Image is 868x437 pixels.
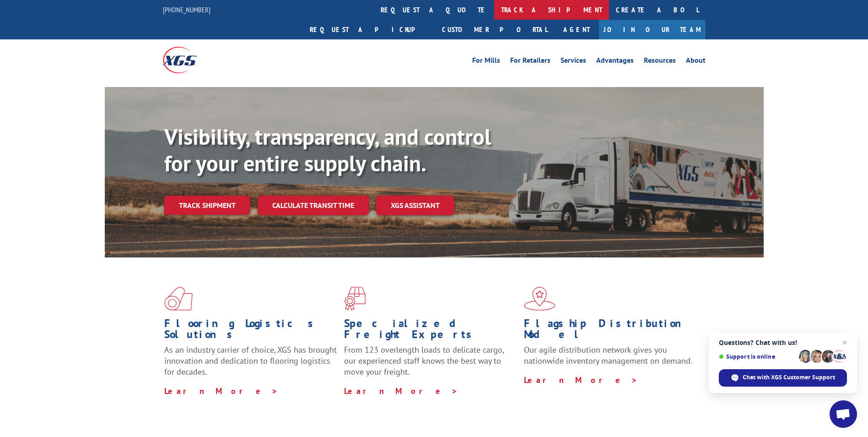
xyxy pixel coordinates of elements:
a: Track shipment [164,196,250,215]
img: xgs-icon-flagship-distribution-model-red [524,287,555,311]
span: Support is online [719,353,796,360]
span: Chat with XGS Customer Support [743,373,835,382]
div: Chat with XGS Customer Support [719,369,847,387]
img: xgs-icon-focused-on-flooring-red [344,287,366,311]
span: As an industry carrier of choice, XGS has brought innovation and dedication to flooring logistics... [164,344,337,377]
span: Our agile distribution network gives you nationwide inventory management on demand. [524,344,692,366]
div: Open chat [830,400,857,428]
h1: Flooring Logistics Solutions [164,318,337,344]
a: Customer Portal [435,20,554,39]
a: Agent [554,20,599,39]
a: Advantages [596,57,634,67]
a: Request a pickup [303,20,435,39]
h1: Flagship Distribution Model [524,318,697,344]
span: Close chat [839,337,850,348]
a: Calculate transit time [258,196,369,215]
a: Services [561,57,586,67]
a: Learn More > [344,386,458,396]
img: xgs-icon-total-supply-chain-intelligence-red [164,287,193,311]
a: Learn More > [164,386,278,396]
a: XGS ASSISTANT [376,196,454,215]
a: For Mills [472,57,500,67]
a: For Retailers [510,57,550,67]
b: Visibility, transparency, and control for your entire supply chain. [164,122,491,177]
a: Learn More > [524,375,638,385]
a: Join Our Team [599,20,706,39]
p: From 123 overlength loads to delicate cargo, our experienced staff knows the best way to move you... [344,344,517,385]
h1: Specialized Freight Experts [344,318,517,344]
a: About [686,57,706,67]
span: Questions? Chat with us! [719,339,847,346]
a: [PHONE_NUMBER] [163,5,210,14]
a: Resources [644,57,676,67]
